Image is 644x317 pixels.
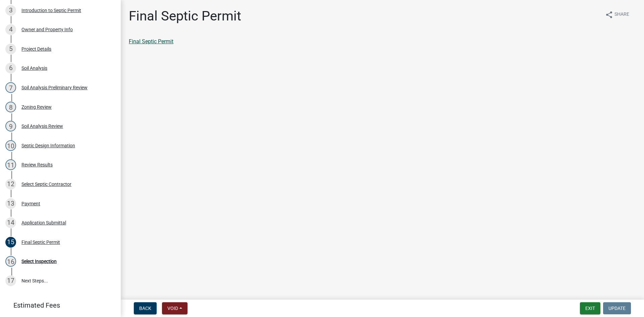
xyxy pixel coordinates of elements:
[129,8,241,24] h1: Final Septic Permit
[5,275,16,286] div: 17
[21,124,63,128] div: Soil Analysis Review
[5,5,16,16] div: 3
[21,27,73,32] div: Owner and Property Info
[21,105,52,109] div: Zoning Review
[21,220,66,225] div: Application Submittal
[580,302,600,314] button: Exit
[614,11,629,19] span: Share
[21,143,75,148] div: Septic Design Information
[5,121,16,131] div: 9
[605,11,613,19] i: share
[21,85,88,90] div: Soil Analysis Preliminary Review
[5,237,16,248] div: 15
[600,8,635,21] button: shareShare
[134,302,157,314] button: Back
[162,302,187,314] button: Void
[21,66,47,70] div: Soil Analysis
[5,102,16,112] div: 8
[21,259,57,264] div: Select Inspection
[21,182,71,187] div: Select Septic Contractor
[21,8,81,13] div: Introduction to Septic Permit
[21,47,51,51] div: Project Details
[5,256,16,267] div: 16
[5,179,16,190] div: 12
[5,198,16,209] div: 13
[21,201,40,206] div: Payment
[5,63,16,73] div: 6
[167,306,178,311] span: Void
[5,140,16,151] div: 10
[5,82,16,93] div: 7
[21,240,60,245] div: Final Septic Permit
[139,306,151,311] span: Back
[21,162,53,167] div: Review Results
[129,38,173,45] a: Final Septic Permit
[5,44,16,54] div: 5
[5,217,16,228] div: 14
[5,159,16,170] div: 11
[608,306,626,311] span: Update
[5,299,110,312] a: Estimated Fees
[603,302,631,314] button: Update
[5,24,16,35] div: 4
